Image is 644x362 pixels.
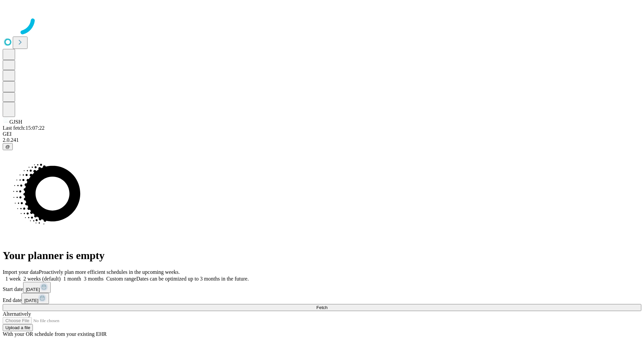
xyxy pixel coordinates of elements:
[3,293,641,304] div: End date
[136,276,249,282] span: Dates can be optimized up to 3 months in the future.
[5,276,21,282] span: 1 week
[84,276,104,282] span: 3 months
[316,305,327,310] span: Fetch
[106,276,136,282] span: Custom range
[63,276,81,282] span: 1 month
[3,324,33,331] button: Upload a file
[3,311,31,317] span: Alternatively
[5,144,10,149] span: @
[3,269,39,275] span: Import your data
[3,143,13,150] button: @
[3,137,641,143] div: 2.0.241
[23,282,51,293] button: [DATE]
[3,131,641,137] div: GEI
[21,293,49,304] button: [DATE]
[9,119,22,125] span: GJSH
[26,287,40,292] span: [DATE]
[3,125,45,131] span: Last fetch: 15:07:22
[23,276,61,282] span: 2 weeks (default)
[3,331,107,337] span: With your OR schedule from your existing EHR
[3,304,641,311] button: Fetch
[3,249,641,262] h1: Your planner is empty
[3,282,641,293] div: Start date
[39,269,180,275] span: Proactively plan more efficient schedules in the upcoming weeks.
[24,298,38,303] span: [DATE]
